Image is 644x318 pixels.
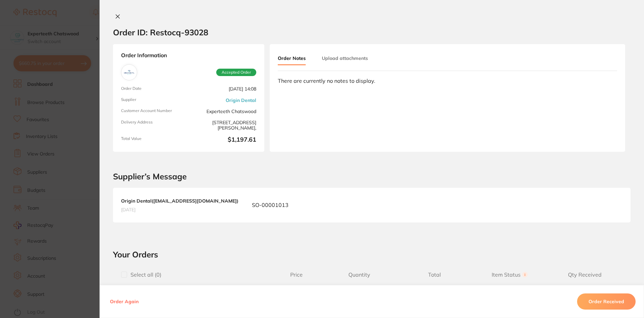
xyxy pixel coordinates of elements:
span: [DATE] [121,207,238,213]
span: Total Value [121,136,186,144]
h2: Supplier’s Message [113,172,631,181]
span: Select all ( 0 ) [127,272,161,278]
span: Accepted Order [216,69,256,76]
h2: Order ID: Restocq- 93028 [113,27,208,37]
span: Delivery Address [121,120,186,131]
b: Origin Dental ( [EMAIL_ADDRESS][DOMAIN_NAME] ) [121,198,238,204]
span: Item Status [472,272,547,278]
p: SO-00001013 [252,201,289,209]
div: There are currently no notes to display. [278,78,617,84]
img: Origin Dental [123,66,136,79]
span: [DATE] 14:08 [191,86,256,92]
a: Origin Dental [226,98,256,103]
h2: Your Orders [113,249,631,259]
span: Qty Received [547,272,622,278]
button: Upload attachments [322,52,368,64]
span: Price [271,272,321,278]
button: Order Received [577,293,636,310]
strong: Order Information [121,52,256,59]
span: Total [397,272,472,278]
span: Quantity [321,272,397,278]
span: Customer Account Number [121,108,186,114]
span: Order Date [121,86,186,92]
b: $1,197.61 [191,136,256,144]
span: [STREET_ADDRESS][PERSON_NAME], [191,120,256,131]
span: Supplier [121,97,186,103]
span: Experteeth Chatswood [191,108,256,114]
button: Order Notes [278,52,306,65]
button: Order Again [108,298,141,305]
